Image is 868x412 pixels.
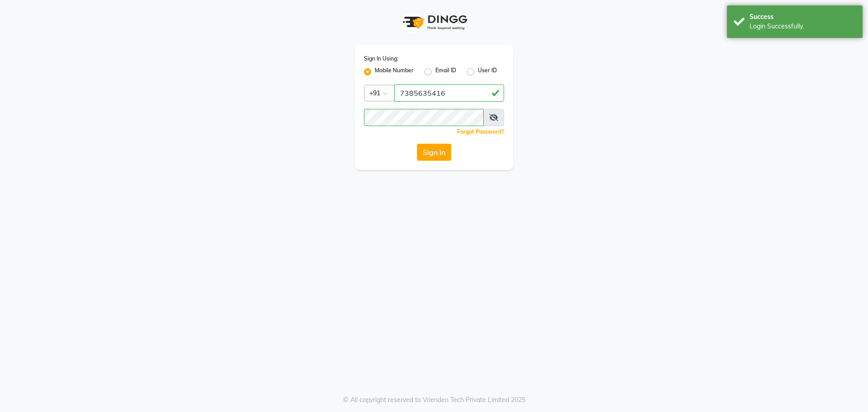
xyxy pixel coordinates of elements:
input: Username [364,109,484,126]
label: Sign In Using: [364,55,398,63]
label: Email ID [435,66,456,77]
label: Mobile Number [375,66,414,77]
div: Success [750,12,856,22]
div: Login Successfully. [750,22,856,31]
a: Forgot Password? [457,128,504,135]
button: Sign In [417,144,451,161]
img: logo1.svg [398,9,470,36]
input: Username [394,84,504,102]
label: User ID [478,66,497,77]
